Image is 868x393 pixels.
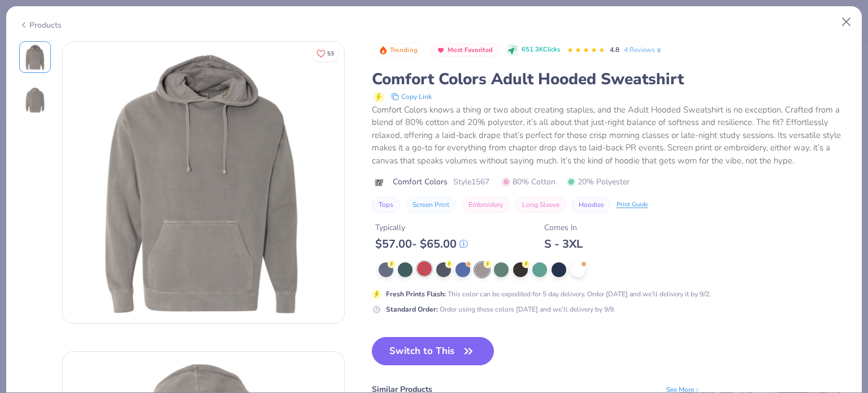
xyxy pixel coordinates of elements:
button: Close [836,11,857,33]
div: This color can be expedited for 5 day delivery. Order [DATE] and we’ll delivery it by 9/2. [386,289,711,299]
img: Front [63,42,344,323]
span: 651.3K Clicks [522,45,560,55]
button: Like [311,45,339,62]
button: copy to clipboard [388,90,435,103]
button: Screen Print [406,197,456,213]
div: Comfort Colors knows a thing or two about creating staples, and the Adult Hooded Sweatshirt is no... [372,103,849,167]
img: brand logo [372,178,387,187]
div: Products [19,19,62,31]
span: Trending [390,47,418,53]
div: 4.8 Stars [567,41,605,59]
span: Comfort Colors [393,176,448,188]
div: $ 57.00 - $ 65.00 [375,237,468,251]
button: Tops [372,197,400,213]
a: 4 Reviews [624,45,663,55]
div: Order using these colors [DATE] and we’ll delivery by 9/9. [386,304,615,314]
button: Switch to This [372,337,494,365]
strong: Fresh Prints Flash : [386,290,446,299]
img: Front [21,44,49,71]
span: 80% Cotton [502,176,555,188]
span: 53 [327,51,334,57]
button: Badge Button [373,43,424,58]
img: Trending sort [379,46,388,55]
div: Comfort Colors Adult Hooded Sweatshirt [372,68,849,90]
span: Style 1567 [453,176,489,188]
button: Embroidery [462,197,510,213]
button: Badge Button [431,43,499,58]
img: Most Favorited sort [436,46,445,55]
div: Typically [375,222,468,234]
button: Long Sleeve [515,197,566,213]
img: Back [21,87,49,114]
div: Print Guide [617,200,648,210]
div: S - 3XL [544,237,583,251]
span: Most Favorited [448,47,493,53]
strong: Standard Order : [386,305,438,314]
button: Hoodies [572,197,611,213]
div: Comes In [544,222,583,234]
span: 4.8 [610,45,619,54]
span: 20% Polyester [567,176,630,188]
